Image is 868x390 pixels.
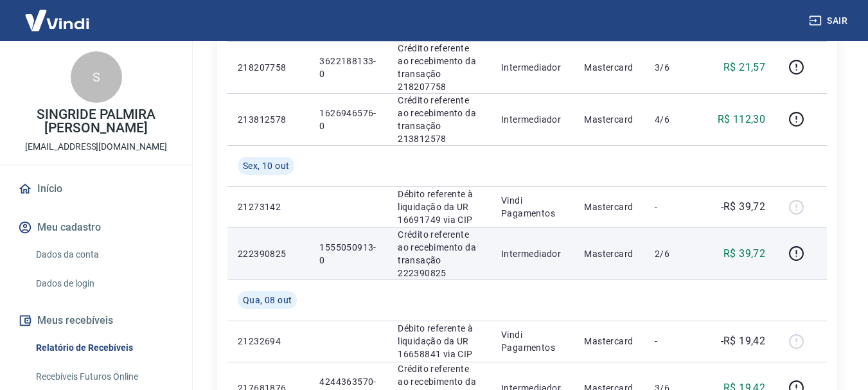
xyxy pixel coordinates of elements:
p: 1555050913-0 [319,241,377,267]
a: Relatório de Recebíveis [31,335,177,361]
p: Vindi Pagamentos [501,194,563,220]
p: 213812578 [238,113,299,126]
div: S [71,51,122,103]
p: Débito referente à liquidação da UR 16691749 via CIP [398,188,481,226]
button: Meu cadastro [15,213,177,242]
p: -R$ 19,42 [721,333,766,349]
p: 3/6 [655,61,693,74]
p: Mastercard [584,113,634,126]
a: Dados da conta [31,242,177,268]
p: Mastercard [584,335,634,348]
p: SINGRIDE PALMIRA [PERSON_NAME] [10,108,182,135]
p: Débito referente à liquidação da UR 16658841 via CIP [398,322,481,360]
p: 222390825 [238,247,299,260]
p: Crédito referente ao recebimento da transação 218207758 [398,42,481,93]
p: Intermediador [501,61,563,74]
p: 3622188133-0 [319,55,377,80]
p: 1626946576-0 [319,107,377,132]
p: -R$ 39,72 [721,199,766,215]
p: Intermediador [501,113,563,126]
p: Mastercard [584,61,634,74]
p: 4/6 [655,113,693,126]
a: Início [15,175,177,203]
p: Mastercard [584,200,634,213]
p: Mastercard [584,247,634,260]
p: 21273142 [238,200,299,213]
p: 2/6 [655,247,693,260]
a: Dados de login [31,270,177,297]
p: R$ 112,30 [718,112,766,127]
p: R$ 21,57 [723,60,765,75]
p: - [655,200,693,213]
p: R$ 39,72 [723,246,765,261]
span: Sex, 10 out [243,159,289,172]
img: Vindi [15,1,99,40]
p: - [655,335,693,348]
p: Intermediador [501,247,563,260]
p: Vindi Pagamentos [501,328,563,354]
button: Meus recebíveis [15,306,177,335]
p: [EMAIL_ADDRESS][DOMAIN_NAME] [25,140,167,154]
span: Qua, 08 out [243,294,292,306]
p: 21232694 [238,335,299,348]
button: Sair [806,9,853,33]
p: Crédito referente ao recebimento da transação 222390825 [398,228,481,279]
a: Recebíveis Futuros Online [31,364,177,390]
p: 218207758 [238,61,299,74]
p: Crédito referente ao recebimento da transação 213812578 [398,94,481,145]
